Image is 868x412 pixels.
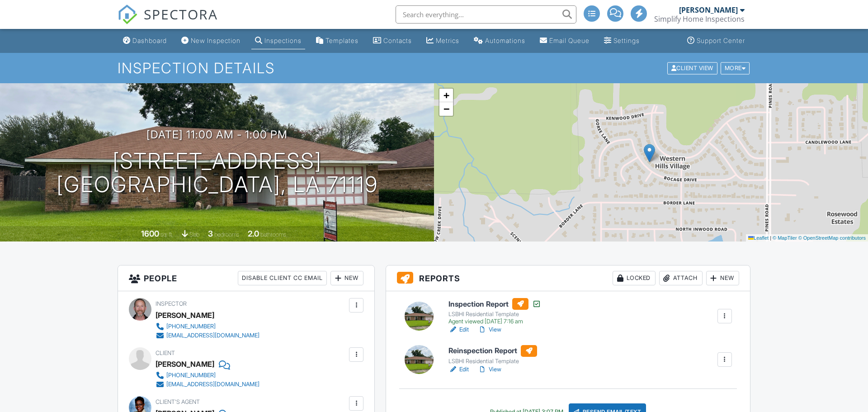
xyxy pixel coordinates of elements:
h3: Reports [386,265,750,291]
a: Templates [312,33,362,49]
span: SPECTORA [144,5,218,24]
h1: [STREET_ADDRESS] [GEOGRAPHIC_DATA], LA 71119 [57,149,378,197]
a: New Inspection [178,33,244,49]
div: More [721,62,750,74]
div: 2.0 [248,229,259,238]
div: Metrics [436,37,459,44]
div: Client View [667,62,717,74]
a: Automations (Advanced) [470,33,529,49]
a: Reinspection Report LSBHI Residential Template [448,345,537,365]
a: © OpenStreetMap contributors [798,235,866,241]
div: New [330,271,363,285]
div: [EMAIL_ADDRESS][DOMAIN_NAME] [166,332,259,339]
h1: Inspection Details [118,60,750,76]
a: Edit [448,325,469,334]
span: | [770,235,771,241]
a: [EMAIL_ADDRESS][DOMAIN_NAME] [156,331,259,340]
a: SPECTORA [118,12,218,31]
a: View [478,365,501,374]
div: Support Center [697,37,745,44]
div: Agent viewed [DATE] 7:16 am [448,318,541,325]
div: Locked [613,271,656,285]
div: Settings [613,37,640,44]
div: LSBHI Residential Template [448,358,537,365]
span: sq. ft. [160,231,173,238]
h3: [DATE] 11:00 am - 1:00 pm [146,128,288,141]
div: Contacts [383,37,412,44]
div: [EMAIL_ADDRESS][DOMAIN_NAME] [166,381,259,388]
input: Search everything... [396,5,576,24]
div: Automations [485,37,525,44]
a: Inspection Report LSBHI Residential Template Agent viewed [DATE] 7:16 am [448,298,541,325]
a: Inspections [251,33,305,49]
a: © MapTiler [773,235,797,241]
a: Zoom out [439,102,453,116]
h3: People [118,265,374,291]
span: bedrooms [214,231,239,238]
div: New Inspection [191,37,241,44]
div: [PERSON_NAME] [156,357,214,371]
span: − [443,103,449,114]
div: Disable Client CC Email [238,271,327,285]
div: New [706,271,739,285]
img: The Best Home Inspection Software - Spectora [118,5,137,24]
a: Client View [666,64,720,71]
a: Email Queue [536,33,593,49]
a: View [478,325,501,334]
div: 3 [208,229,213,238]
a: Contacts [369,33,415,49]
span: Client [156,350,175,356]
div: Templates [325,37,359,44]
div: Inspections [264,37,302,44]
div: [PERSON_NAME] [156,308,214,322]
span: slab [189,231,199,238]
div: [PERSON_NAME] [679,5,738,14]
img: Marker [644,144,655,162]
a: Zoom in [439,89,453,102]
a: Metrics [423,33,463,49]
span: Client's Agent [156,398,200,405]
a: Leaflet [748,235,769,241]
a: [PHONE_NUMBER] [156,322,259,331]
div: Attach [659,271,703,285]
h6: Reinspection Report [448,345,537,357]
a: Support Center [684,33,749,49]
a: [PHONE_NUMBER] [156,371,259,380]
div: LSBHI Residential Template [448,311,541,318]
div: 1600 [141,229,159,238]
span: + [443,90,449,101]
span: bathrooms [260,231,286,238]
a: [EMAIL_ADDRESS][DOMAIN_NAME] [156,380,259,389]
div: [PHONE_NUMBER] [166,372,216,379]
h6: Inspection Report [448,298,541,310]
div: Email Queue [549,37,590,44]
a: Dashboard [119,33,170,49]
span: Inspector [156,300,187,307]
a: Edit [448,365,469,374]
div: [PHONE_NUMBER] [166,323,216,330]
a: Settings [600,33,643,49]
div: Dashboard [132,37,167,44]
div: Simplify Home Inspections [654,14,745,24]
